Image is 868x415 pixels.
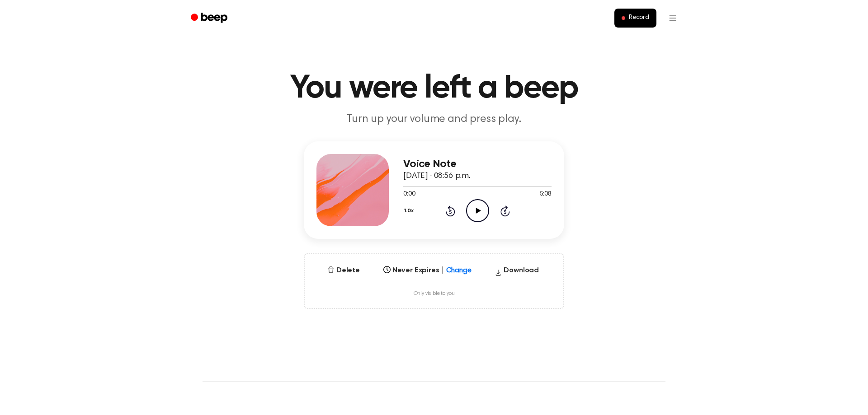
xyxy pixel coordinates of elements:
button: Delete [324,265,363,276]
button: 1.0x [403,203,417,219]
h3: Voice Note [403,158,552,170]
span: 5:08 [540,190,552,199]
a: Beep [184,9,236,27]
button: Download [491,265,542,280]
p: Turn up your volume and press play. [260,112,608,127]
span: [DATE] · 08:56 p.m. [403,172,470,180]
span: Only visible to you [414,290,455,297]
span: 0:00 [403,190,415,199]
span: Record [629,14,649,22]
button: Open menu [662,7,684,29]
button: Record [614,9,656,28]
h1: You were left a beep [203,72,665,105]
